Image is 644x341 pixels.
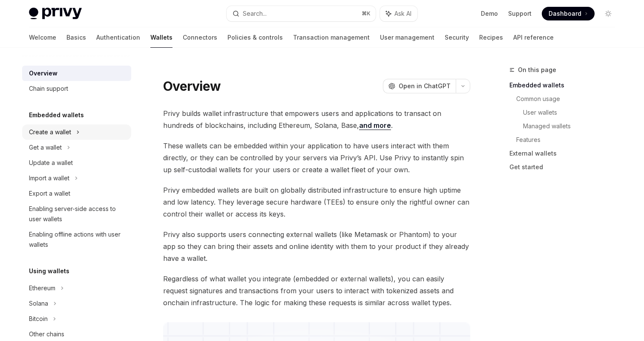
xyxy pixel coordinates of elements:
[163,107,470,131] span: Privy builds wallet infrastructure that empowers users and applications to transact on hundreds o...
[29,188,70,199] div: Export a wallet
[549,9,581,18] span: Dashboard
[523,119,622,133] a: Managed wallets
[380,27,434,48] a: User management
[227,6,376,21] button: Search...⌘K
[22,66,131,81] a: Overview
[29,204,126,224] div: Enabling server-side access to user wallets
[359,121,391,130] a: and more
[96,27,140,48] a: Authentication
[22,81,131,96] a: Chain support
[509,160,622,174] a: Get started
[163,273,470,309] span: Regardless of what wallet you integrate (embedded or external wallets), you can easily request si...
[29,84,68,94] div: Chain support
[183,27,217,48] a: Connectors
[542,7,595,20] a: Dashboard
[479,27,503,48] a: Recipes
[150,27,172,48] a: Wallets
[601,7,615,20] button: Toggle dark mode
[509,78,622,92] a: Embedded wallets
[163,78,221,94] h1: Overview
[22,155,131,170] a: Update a wallet
[163,228,470,264] span: Privy also supports users connecting external wallets (like Metamask or Phantom) to your app so t...
[29,8,82,20] img: light logo
[227,27,283,48] a: Policies & controls
[22,186,131,201] a: Export a wallet
[29,27,56,48] a: Welcome
[29,158,73,168] div: Update a wallet
[29,127,71,137] div: Create a wallet
[380,6,417,21] button: Ask AI
[163,184,470,220] span: Privy embedded wallets are built on globally distributed infrastructure to ensure high uptime and...
[516,133,622,147] a: Features
[163,140,470,176] span: These wallets can be embedded within your application to have users interact with them directly, ...
[362,10,371,17] span: ⌘ K
[293,27,370,48] a: Transaction management
[508,9,532,18] a: Support
[394,9,411,18] span: Ask AI
[29,173,69,183] div: Import a wallet
[383,79,456,93] button: Open in ChatGPT
[29,229,126,250] div: Enabling offline actions with user wallets
[29,68,57,78] div: Overview
[445,27,469,48] a: Security
[516,92,622,106] a: Common usage
[22,227,131,252] a: Enabling offline actions with user wallets
[29,142,62,153] div: Get a wallet
[513,27,554,48] a: API reference
[509,147,622,160] a: External wallets
[29,298,48,309] div: Solana
[29,283,55,293] div: Ethereum
[29,314,48,324] div: Bitcoin
[29,110,84,120] h5: Embedded wallets
[243,9,267,19] div: Search...
[22,201,131,227] a: Enabling server-side access to user wallets
[523,106,622,119] a: User wallets
[481,9,498,18] a: Demo
[29,266,69,276] h5: Using wallets
[399,82,451,90] span: Open in ChatGPT
[66,27,86,48] a: Basics
[518,65,556,75] span: On this page
[29,329,64,339] div: Other chains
